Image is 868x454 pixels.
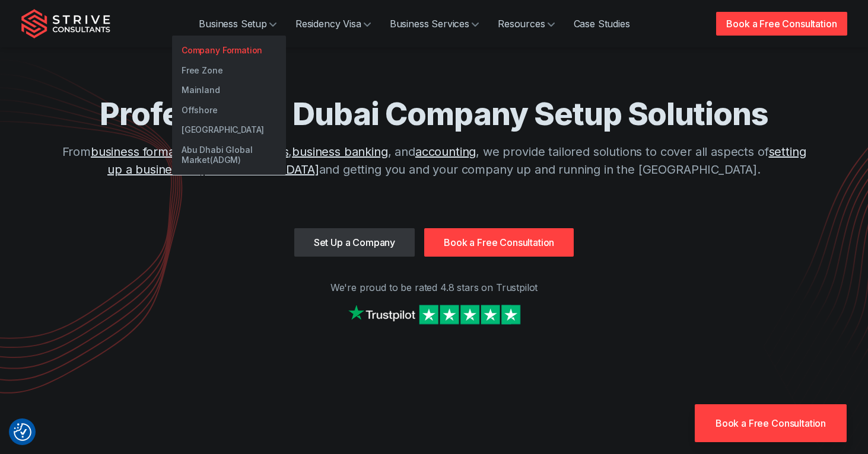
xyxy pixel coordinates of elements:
a: Company Formation [172,40,286,60]
a: Book a Free Consultation [716,12,847,36]
a: Book a Free Consultation [424,228,574,257]
a: Abu Dhabi Global Market(ADGM) [172,140,286,170]
img: Strive on Trustpilot [345,302,523,327]
a: Case Studies [564,12,640,36]
h1: Professional Dubai Company Setup Solutions [55,95,814,133]
img: Strive Consultants [21,9,110,39]
a: Set Up a Company [294,228,415,257]
a: business banking [292,145,387,159]
a: Business Setup [189,12,286,36]
a: Offshore [172,100,286,120]
a: accounting [415,145,476,159]
a: Business Services [380,12,488,36]
a: Residency Visa [286,12,380,36]
a: Book a Free Consultation [695,404,847,442]
a: Resources [488,12,564,36]
img: Revisit consent button [14,423,31,441]
a: business formations [91,145,201,159]
p: We're proud to be rated 4.8 stars on Trustpilot [21,280,847,295]
a: Mainland [172,80,286,100]
p: From , , , and , we provide tailored solutions to cover all aspects of and getting you and your c... [55,143,814,178]
a: Free Zone [172,60,286,81]
a: [GEOGRAPHIC_DATA] [172,120,286,140]
button: Consent Preferences [14,423,31,441]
